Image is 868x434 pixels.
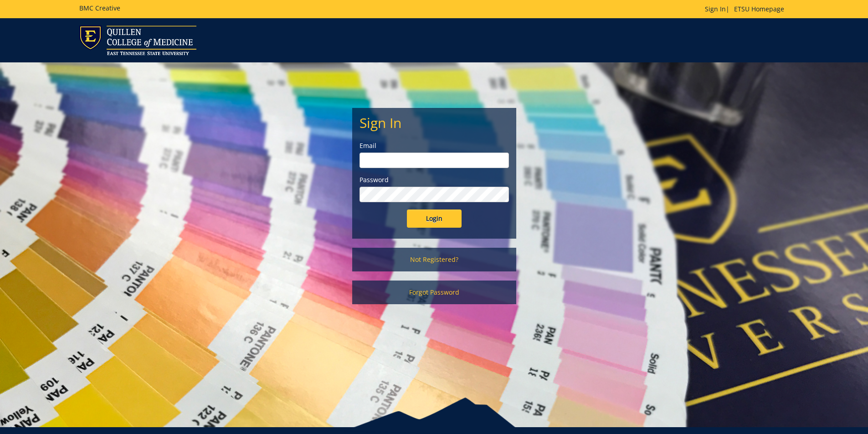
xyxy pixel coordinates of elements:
[407,209,462,228] input: Login
[705,5,726,13] a: Sign In
[360,115,509,130] h2: Sign In
[360,141,509,150] label: Email
[79,5,120,11] h5: BMC Creative
[360,175,509,184] label: Password
[705,5,789,14] p: |
[729,5,789,13] a: ETSU Homepage
[352,248,516,271] a: Not Registered?
[352,281,516,304] a: Forgot Password
[79,26,196,55] img: ETSU logo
